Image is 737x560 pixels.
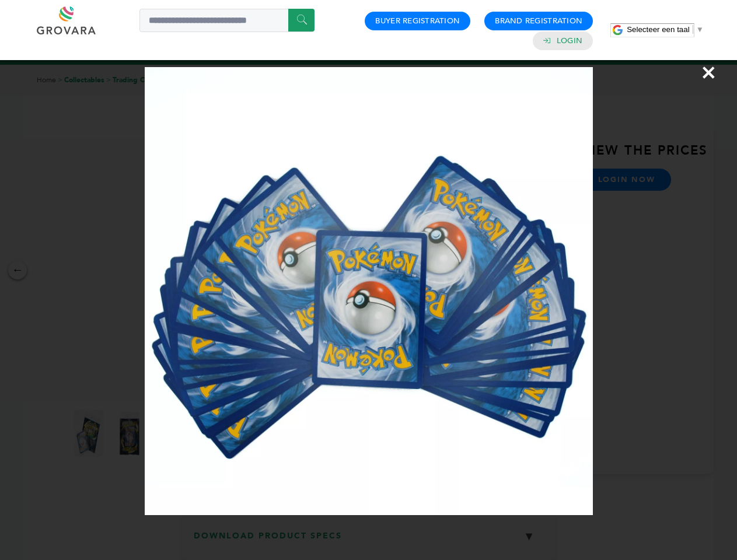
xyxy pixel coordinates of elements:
[693,25,693,34] span: ​
[139,9,315,32] input: Search a product or brand...
[701,56,717,89] span: ×
[375,16,460,26] a: Buyer Registration
[627,25,704,34] a: Selecteer een taal​
[145,67,593,515] img: Image Preview
[495,16,582,26] a: Brand Registration
[696,25,704,34] span: ▼
[627,25,689,34] span: Selecteer een taal
[557,36,582,46] a: Login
